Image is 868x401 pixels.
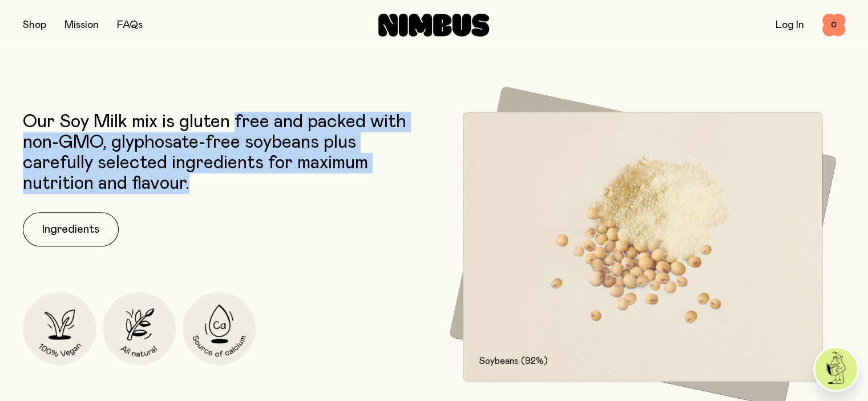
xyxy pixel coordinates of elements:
[776,20,804,30] a: Log In
[23,212,119,246] button: Ingredients
[23,112,429,194] p: Our Soy Milk mix is gluten free and packed with non-GMO, glyphosate-free soybeans plus carefully ...
[479,354,807,368] p: Soybeans (92%)
[64,20,99,30] a: Mission
[117,20,143,30] a: FAQs
[463,112,823,382] img: 92% Soybeans and soybean powder
[815,348,857,390] img: agent
[822,14,845,37] button: 0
